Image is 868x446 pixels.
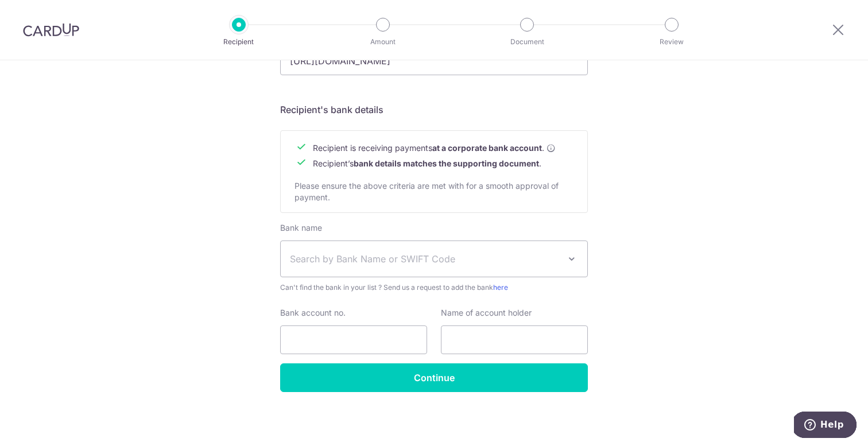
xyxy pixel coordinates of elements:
[313,158,541,168] span: Recipient’s .
[794,412,857,440] iframe: Opens a widget where you can find more information
[26,8,50,18] span: Help
[280,282,588,293] span: Can't find the bank in your list ? Send us a request to add the bank
[441,307,532,319] label: Name of account holder
[629,36,714,48] p: Review
[485,36,569,48] p: Document
[196,36,281,48] p: Recipient
[340,36,425,48] p: Amount
[432,142,542,154] b: at a corporate bank account
[493,283,508,292] a: here
[280,363,588,392] input: Continue
[280,103,588,117] h5: Recipient's bank details
[290,252,560,266] span: Search by Bank Name or SWIFT Code
[313,142,556,154] span: Recipient is receiving payments .
[294,181,559,202] span: Please ensure the above criteria are met with for a smooth approval of payment.
[280,222,322,234] label: Bank name
[280,307,346,319] label: Bank account no.
[354,158,539,168] b: bank details matches the supporting document
[23,23,79,37] img: CardUp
